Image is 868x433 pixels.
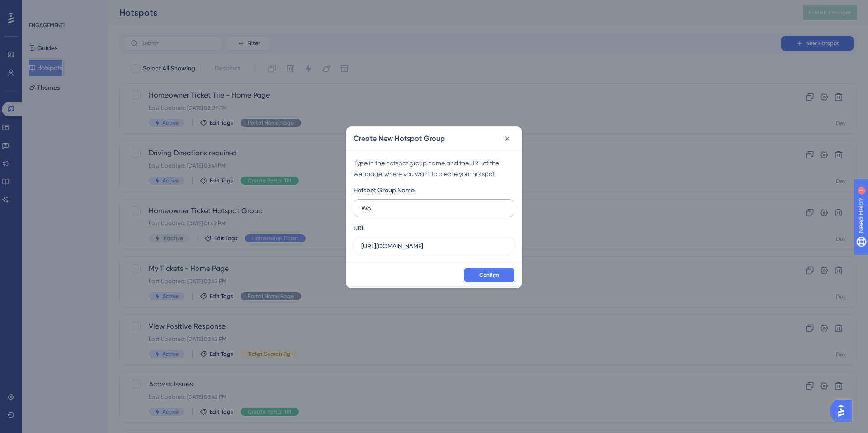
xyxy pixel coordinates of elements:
input: How to Create [361,203,507,213]
span: Confirm [479,271,499,279]
h2: Create New Hotspot Group [354,133,445,144]
div: 1 [63,5,66,12]
iframe: UserGuiding AI Assistant Launcher [830,397,857,424]
input: https://www.example.com [361,241,507,251]
div: Hotspot Group Name [354,185,415,196]
div: Type in the hotspot group name and the URL of the webpage, where you want to create your hotspot. [354,158,514,179]
div: URL [354,223,365,233]
span: Need Help? [21,2,57,13]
